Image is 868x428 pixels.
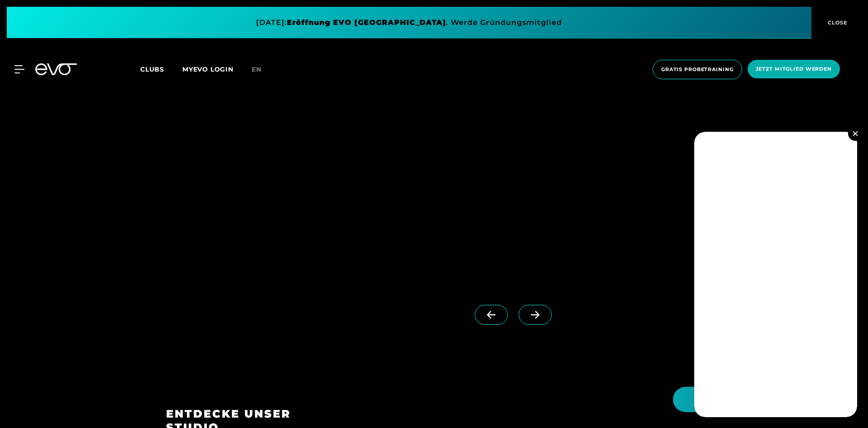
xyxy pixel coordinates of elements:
span: Gratis Probetraining [661,66,734,73]
button: CLOSE [811,7,861,38]
span: en [252,65,262,73]
span: CLOSE [825,19,848,27]
button: Hallo Athlet! Was möchtest du tun? [673,387,850,412]
img: close.svg [853,131,858,136]
a: en [252,64,272,75]
span: Jetzt Mitglied werden [756,65,832,73]
a: Clubs [140,65,182,73]
span: Clubs [140,65,164,73]
a: MYEVO LOGIN [182,65,234,73]
a: Gratis Probetraining [650,60,745,79]
a: Jetzt Mitglied werden [745,60,843,79]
